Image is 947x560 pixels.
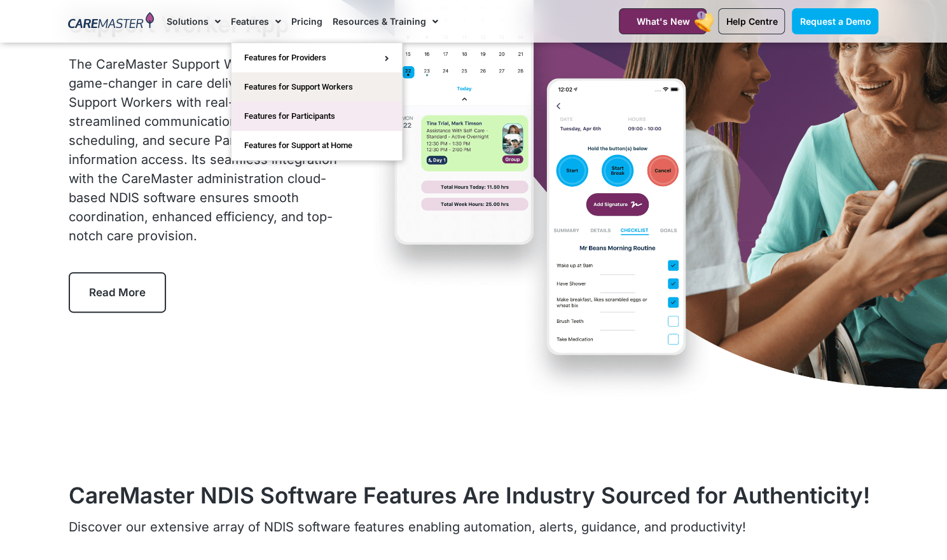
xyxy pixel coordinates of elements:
[69,55,344,245] div: The CareMaster Support Worker App is a game-changer in care delivery. It empowers Support Workers...
[68,12,154,31] img: CareMaster Logo
[232,131,402,160] a: Features for Support at Home
[69,272,166,313] a: Read More
[232,43,402,72] a: Features for Providers
[799,16,871,27] span: Request a Demo
[619,8,707,34] a: What's New
[89,286,146,299] span: Read More
[636,16,689,27] span: What's New
[718,8,785,34] a: Help Centre
[232,102,402,131] a: Features for Participants
[231,43,403,161] ul: Features
[69,517,879,536] p: Discover our extensive array of NDIS software features enabling automation, alerts, guidance, and...
[232,72,402,102] a: Features for Support Workers
[726,16,777,27] span: Help Centre
[69,482,879,509] h2: CareMaster NDIS Software Features Are Industry Sourced for Authenticity!
[792,8,878,34] a: Request a Demo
